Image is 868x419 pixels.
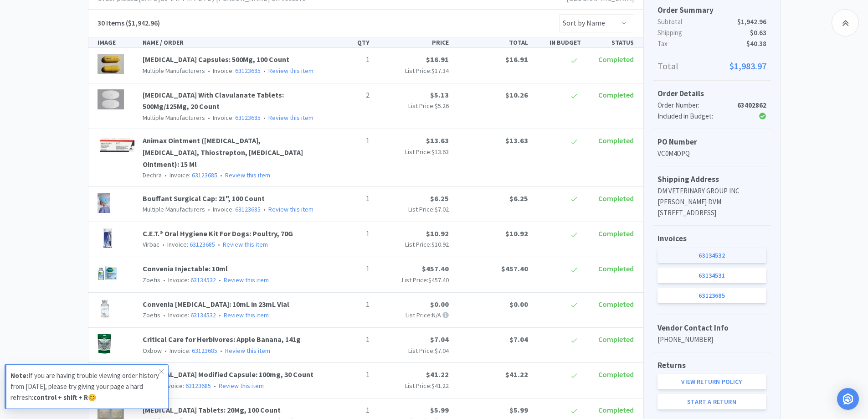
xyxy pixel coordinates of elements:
a: 63134532 [190,311,216,319]
span: $13.63 [505,136,528,145]
a: [MEDICAL_DATA] Tablets: 20Mg, 100 Count [143,405,281,414]
span: • [262,114,267,122]
a: [MEDICAL_DATA] Capsules: 500Mg, 100 Count [143,55,289,64]
h5: PO Number [657,136,766,148]
p: List Price: [377,147,449,157]
p: 1 [324,299,370,310]
p: If you are having trouble viewing order history from [DATE], please try giving your page a hard r... [10,370,159,403]
div: Included in Budget: [657,111,730,122]
span: Completed [598,300,634,309]
a: C.E.T.® Oral Hygiene Kit For Dogs: Poultry, 70G [143,229,293,238]
span: $5.99 [509,405,528,414]
a: Animax Ointment ([MEDICAL_DATA], [MEDICAL_DATA], Thiostrepton, [MEDICAL_DATA] Ointment): 15 Ml [143,136,303,168]
span: • [219,171,224,179]
p: 1 [324,135,370,147]
span: Zoetis [143,311,160,319]
span: Invoice: [160,311,216,319]
span: Invoice: [205,205,261,213]
img: 84c4e10b0abf481b8023d050fa92581b_5099.png [98,228,118,248]
div: Order Number: [657,100,730,111]
span: Invoice: [162,347,217,355]
p: List Price: [377,66,449,76]
a: Convenia Injectable: 10ml [143,264,228,273]
span: Oxbow [143,347,162,355]
p: Subtotal [657,16,766,27]
p: 2 [324,89,370,101]
a: 63134531 [657,268,766,283]
span: 30 Items [98,18,124,27]
strong: 63402862 [737,101,766,109]
a: [MEDICAL_DATA] Modified Capsule: 100mg, 30 Count [143,370,313,379]
span: $457.40 [428,276,449,284]
a: 63123685 [190,240,215,248]
span: • [262,205,267,213]
span: $41.22 [426,370,449,379]
span: Invoice: [162,171,217,179]
span: Completed [598,264,634,273]
a: Review this item [225,347,270,355]
span: $457.40 [501,264,528,273]
span: $1,942.96 [737,16,766,27]
h5: Order Summary [657,4,766,16]
p: 1 [324,193,370,205]
span: $5.99 [430,405,449,414]
span: Multiple Manufacturers [143,67,205,75]
span: $40.38 [746,38,766,49]
span: Completed [598,136,634,145]
div: Open Intercom Messenger [837,388,859,410]
p: List Price: N/A [377,310,449,320]
span: Completed [598,335,634,344]
h5: ($1,942.96) [98,17,160,29]
span: $13.63 [431,148,449,156]
span: Virbac [143,240,159,248]
span: $7.02 [435,205,449,213]
span: $6.25 [509,194,528,203]
a: Review this item [224,276,269,284]
span: Multiple Manufacturers [143,205,205,213]
img: 89e68893582645e79d9b68b1eb386826_169093.png [98,263,118,283]
div: TOTAL [452,37,532,47]
p: Shipping [657,27,766,38]
span: $10.92 [431,240,449,248]
span: Multiple Manufacturers [143,114,205,122]
a: Bouffant Surgical Cap: 21", 100 Count [143,194,265,203]
span: • [217,311,222,319]
a: 63123685 [235,114,261,122]
img: de51d978d8d7494daec71a53465a7622_588940.png [98,299,113,319]
span: • [206,67,211,75]
p: List Price: [377,275,449,285]
a: 63123685 [657,288,766,303]
span: Invoice: [205,67,261,75]
span: Completed [598,370,634,379]
span: Invoice: [160,276,216,284]
span: • [162,276,167,284]
span: $5.13 [430,90,449,99]
span: Completed [598,194,634,203]
span: $457.40 [422,264,449,273]
a: Review this item [268,114,313,122]
span: $17.34 [431,67,449,75]
span: • [161,240,166,248]
h5: Order Details [657,88,766,100]
span: • [219,347,224,355]
a: Review this item [219,382,264,390]
div: QTY [320,37,373,47]
p: List Price: [377,204,449,214]
a: Review this item [223,240,268,248]
p: 1 [324,54,370,66]
a: 63123685 [192,171,217,179]
span: $1,983.97 [729,59,766,73]
a: 63134532 [190,276,216,284]
p: List Price: [377,239,449,249]
p: 1 [324,404,370,416]
span: Invoice: [205,114,261,122]
span: $7.04 [435,347,449,355]
span: • [217,276,222,284]
a: Convenia [MEDICAL_DATA]: 10mL in 23mL Vial [143,300,289,309]
span: • [163,347,168,355]
span: • [212,382,217,390]
span: $0.00 [430,300,449,309]
span: $0.63 [750,27,766,38]
a: Review this item [225,171,270,179]
strong: control + shift + R [33,393,88,402]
